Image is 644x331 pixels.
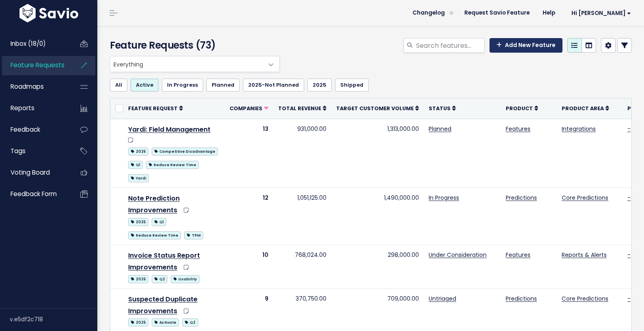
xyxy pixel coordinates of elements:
[128,146,148,156] a: 2025
[110,79,127,92] a: All
[152,147,218,156] span: Competitive Disadvantage
[17,4,80,22] img: logo-white.9d6f32f41409.svg
[273,245,331,289] td: 768,024.00
[429,105,451,112] span: Status
[128,251,200,272] a: Invoice Status Report Improvements
[627,194,631,202] a: -
[128,231,181,239] span: Reduce Review Time
[562,125,596,133] a: Integrations
[307,79,332,92] a: 2025
[11,104,34,112] span: Reports
[562,105,604,112] span: Product Area
[2,34,67,53] a: Inbox (18/0)
[536,7,562,19] a: Help
[11,190,57,198] span: Feedback form
[243,79,304,92] a: 2025-Not Planned
[110,56,280,72] span: Everything
[146,161,199,169] span: Reduce Review Time
[2,120,67,139] a: Feedback
[230,105,262,112] span: Companies
[128,273,148,284] a: 2025
[2,185,67,203] a: Feedback form
[506,104,538,112] a: Product
[110,79,632,92] ul: Filter feature requests
[110,38,276,53] h4: Feature Requests (73)
[128,317,148,327] a: 2025
[627,295,631,303] a: -
[152,218,166,226] span: Q1
[131,79,159,92] a: Active
[506,251,530,259] a: Features
[627,125,631,133] a: -
[429,194,459,202] a: In Progress
[489,38,562,53] a: Add New Feature
[562,251,607,259] a: Reports & Alerts
[506,194,537,202] a: Predictions
[336,104,419,112] a: Target Customer Volume
[627,251,631,259] a: -
[273,188,331,245] td: 1,051,125.00
[225,119,273,188] td: 13
[562,7,638,19] a: Hi [PERSON_NAME]
[182,318,198,327] span: Q2
[206,79,240,92] a: Planned
[128,159,143,169] a: Q1
[152,146,218,156] a: Competitive Disadvantage
[331,245,424,289] td: 298,000.00
[11,147,26,155] span: Tags
[128,104,183,112] a: Feature Request
[184,230,203,240] a: TPM
[128,147,148,156] span: 2025
[110,56,263,72] span: Everything
[11,82,44,91] span: Roadmaps
[128,295,197,316] a: Suspected Duplicate Improvements
[2,77,67,96] a: Roadmaps
[128,275,148,283] span: 2025
[152,273,167,284] a: Q2
[562,295,608,303] a: Core Predictions
[335,79,369,92] a: Shipped
[225,245,273,289] td: 10
[562,104,609,112] a: Product Area
[2,163,67,182] a: Voting Board
[11,125,40,134] span: Feedback
[331,188,424,245] td: 1,490,000.00
[429,104,456,112] a: Status
[506,125,530,133] a: Features
[429,125,451,133] a: Planned
[128,161,143,169] span: Q1
[506,105,533,112] span: Product
[2,56,67,75] a: Feature Requests
[10,309,97,330] div: v.e5df2c718
[415,38,485,53] input: Search features...
[336,105,414,112] span: Target Customer Volume
[11,39,46,48] span: Inbox (18/0)
[128,218,148,226] span: 2025
[128,318,148,327] span: 2025
[278,104,326,112] a: Total Revenue
[458,7,536,19] a: Request Savio Feature
[171,273,199,284] a: Usability
[273,119,331,188] td: 931,000.00
[184,231,203,239] span: TPM
[230,104,268,112] a: Companies
[506,295,537,303] a: Predictions
[152,318,179,327] span: Activate
[128,173,149,183] a: Yardi
[152,317,179,327] a: Activate
[11,61,64,69] span: Feature Requests
[128,230,181,240] a: Reduce Review Time
[128,125,210,134] a: Yardi: Field Management
[571,10,631,16] span: Hi [PERSON_NAME]
[562,194,608,202] a: Core Predictions
[146,159,199,169] a: Reduce Review Time
[128,174,149,182] span: Yardi
[331,119,424,188] td: 1,313,000.00
[152,216,166,226] a: Q1
[152,275,167,283] span: Q2
[2,99,67,117] a: Reports
[2,142,67,160] a: Tags
[412,10,445,16] span: Changelog
[11,168,50,177] span: Voting Board
[128,216,148,226] a: 2025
